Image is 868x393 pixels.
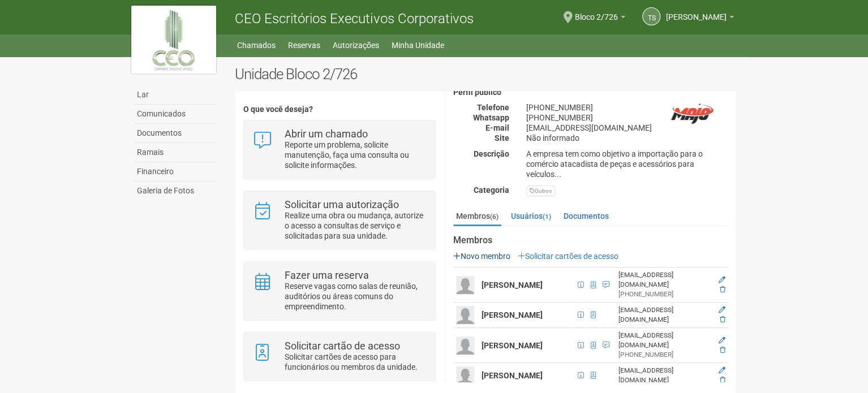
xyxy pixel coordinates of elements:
[518,252,618,261] a: Solicitar cartões de acesso
[333,41,379,50] font: Autorizações
[252,270,426,312] a: Fazer uma reserva Reserve vagas como salas de reunião, auditórios ou áreas comuns do empreendimento.
[618,331,673,349] font: [EMAIL_ADDRESS][DOMAIN_NAME]
[526,113,593,122] font: [PHONE_NUMBER]
[618,271,673,288] font: [EMAIL_ADDRESS][DOMAIN_NAME]
[642,7,660,25] a: TS
[508,208,554,224] a: Usuários(1)
[485,123,509,132] font: E-mail
[720,346,725,354] a: Excluir membro
[474,185,509,195] font: Categoria
[618,366,673,384] font: [EMAIL_ADDRESS][DOMAIN_NAME]
[453,208,501,226] a: Membros(6)
[482,371,543,380] font: [PERSON_NAME]
[235,66,357,83] font: Unidade Bloco 2/726
[285,352,418,372] font: Solicitar cartões de acesso para funcionários ou membros da unidade.
[575,12,618,21] font: Bloco 2/726
[252,200,426,241] a: Solicitar uma autorização Realize uma obra ou mudança, autorize o acesso a consultas de serviço e...
[137,167,174,176] font: Financeiro
[456,306,474,324] img: user.png
[482,280,543,290] font: [PERSON_NAME]
[285,140,409,170] font: Reporte um problema, solicite manutenção, faça uma consulta ou solicite informações.
[134,124,218,143] a: Documentos
[526,133,579,142] font: Não informado
[456,366,474,385] img: user.png
[720,376,725,384] a: Excluir membro
[285,282,418,311] font: Reserve vagas como salas de reunião, auditórios ou áreas comuns do empreendimento.
[134,85,218,105] a: Lar
[392,37,444,53] a: Minha Unidade
[285,340,400,352] font: Solicitar cartão de acesso
[392,41,444,50] font: Minha Unidade
[564,211,609,221] font: Documentos
[456,276,474,294] img: user.png
[235,11,473,27] font: CEO Escritórios Executivos Corporativos
[561,208,612,224] a: Documentos
[285,128,368,140] font: Abrir um chamado
[490,213,499,221] font: (6)
[134,182,218,200] a: Galeria de Fotos
[666,14,734,23] a: [PERSON_NAME]
[511,211,543,221] font: Usuários
[666,2,727,21] span: THAMIRES SILVA DOS SANTOS MAGALHÃES
[474,149,509,158] font: Descrição
[719,366,725,374] a: Editar membro
[618,306,673,323] font: [EMAIL_ADDRESS][DOMAIN_NAME]
[252,129,426,170] a: Abrir um chamado Reporte um problema, solicite manutenção, faça uma consulta ou solicite informaç...
[453,235,492,245] font: Membros
[137,186,194,195] font: Galeria de Fotos
[575,14,625,23] a: Bloco 2/726
[666,12,727,21] font: [PERSON_NAME]
[719,276,725,284] a: Editar membro
[647,14,655,22] font: TS
[456,336,474,355] img: user.png
[252,341,426,372] a: Solicitar cartão de acesso Solicitar cartões de acesso para funcionários ou membros da unidade.
[131,6,216,74] img: logo.jpg
[535,188,552,194] font: Outros
[526,149,703,179] font: A empresa tem como objetivo a importação para o comércio atacadista de peças e acessórios para ve...
[137,148,164,157] font: Ramais
[137,90,149,99] font: Lar
[461,252,510,261] font: Novo membro
[237,41,276,50] font: Chamados
[288,41,320,50] font: Reservas
[285,269,369,281] font: Fazer uma reserva
[482,341,543,350] font: [PERSON_NAME]
[575,2,618,21] span: Bloco 2/726
[482,310,543,319] font: [PERSON_NAME]
[526,103,593,112] font: [PHONE_NUMBER]
[453,252,510,261] a: Novo membro
[719,336,725,344] a: Editar membro
[525,252,618,261] font: Solicitar cartões de acesso
[720,286,725,293] a: Excluir membro
[526,123,652,132] font: [EMAIL_ADDRESS][DOMAIN_NAME]
[618,290,673,298] font: [PHONE_NUMBER]
[720,316,725,323] a: Excluir membro
[473,113,509,122] font: Whatsapp
[618,351,673,359] font: [PHONE_NUMBER]
[134,105,218,124] a: Comunicados
[134,162,218,182] a: Financeiro
[477,103,509,112] font: Telefone
[456,211,490,221] font: Membros
[285,211,423,240] font: Realize uma obra ou mudança, autorize o acesso a consultas de serviço e solicitadas para sua unid...
[134,143,218,162] a: Ramais
[137,128,182,137] font: Documentos
[243,105,313,114] font: O que você deseja?
[237,37,276,53] a: Chamados
[137,109,186,118] font: Comunicados
[495,133,509,142] font: Site
[543,213,551,221] font: (1)
[285,198,399,210] font: Solicitar uma autorização
[333,37,379,53] a: Autorizações
[719,306,725,314] a: Editar membro
[288,37,320,53] a: Reservas
[453,88,501,97] font: Perfil público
